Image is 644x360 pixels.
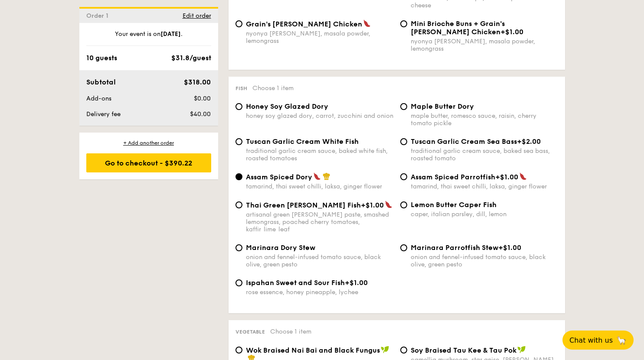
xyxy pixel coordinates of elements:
input: Assam Spiced Dorytamarind, thai sweet chilli, laksa, ginger flower [235,173,242,180]
input: Mini Brioche Buns + Grain's [PERSON_NAME] Chicken+$1.00nyonya [PERSON_NAME], masala powder, lemon... [400,20,407,27]
div: Go to checkout - $390.22 [86,153,211,172]
span: Lemon Butter Caper Fish [411,201,497,209]
div: 10 guests [86,53,117,63]
div: tamarind, thai sweet chilli, laksa, ginger flower [411,183,558,190]
input: Marinara Dory Stewonion and fennel-infused tomato sauce, black olive, green pesto [235,244,242,251]
div: onion and fennel-infused tomato sauce, black olive, green pesto [246,253,393,268]
span: Subtotal [86,78,116,86]
img: icon-chef-hat.a58ddaea.svg [323,172,330,180]
div: rose essence, honey pineapple, lychee [246,289,393,296]
span: Grain's [PERSON_NAME] Chicken [246,20,362,28]
span: Vegetable [235,329,265,335]
span: Order 1 [86,12,112,19]
img: icon-spicy.37a8142b.svg [363,19,371,27]
input: Ispahan Sweet and Sour Fish+$1.00rose essence, honey pineapple, lychee [235,279,242,286]
input: Marinara Parrotfish Stew+$1.00onion and fennel-infused tomato sauce, black olive, green pesto [400,244,407,251]
input: Honey Soy Glazed Doryhoney soy glazed dory, carrot, zucchini and onion [235,103,242,110]
input: Wok Braised Nai Bai and Black Fungussuperior mushroom oyster soy sauce, crunchy black fungus, poa... [235,347,242,354]
input: Tuscan Garlic Cream Sea Bass+$2.00traditional garlic cream sauce, baked sea bass, roasted tomato [400,138,407,145]
div: nyonya [PERSON_NAME], masala powder, lemongrass [411,38,558,52]
button: Chat with us🦙 [562,331,634,350]
span: Assam Spiced Parrotfish [411,173,495,181]
div: $31.8/guest [171,53,211,63]
span: $0.00 [194,95,211,102]
div: traditional garlic cream sauce, baked sea bass, roasted tomato [411,147,558,162]
span: Tuscan Garlic Cream White Fish [246,137,359,146]
span: ⁠Soy Braised Tau Kee & Tau Pok [411,346,517,354]
img: icon-spicy.37a8142b.svg [313,172,321,180]
img: icon-vegan.f8ff3823.svg [381,346,389,354]
div: traditional garlic cream sauce, baked white fish, roasted tomatoes [246,147,393,162]
span: +$1.00 [500,28,523,36]
div: honey soy glazed dory, carrot, zucchini and onion [246,112,393,120]
input: Thai Green [PERSON_NAME] Fish+$1.00artisanal green [PERSON_NAME] paste, smashed lemongrass, poach... [235,201,242,208]
span: $40.00 [190,110,211,118]
div: Your event is on . [86,30,211,46]
img: icon-spicy.37a8142b.svg [519,172,527,180]
input: Grain's [PERSON_NAME] Chickennyonya [PERSON_NAME], masala powder, lemongrass [235,20,242,27]
input: Tuscan Garlic Cream White Fishtraditional garlic cream sauce, baked white fish, roasted tomatoes [235,138,242,145]
input: Maple Butter Dorymaple butter, romesco sauce, raisin, cherry tomato pickle [400,103,407,110]
span: Maple Butter Dory [411,102,474,110]
input: Assam Spiced Parrotfish+$1.00tamarind, thai sweet chilli, laksa, ginger flower [400,173,407,180]
span: Marinara Parrotfish Stew [411,243,498,252]
span: Edit order [183,12,211,19]
span: Ispahan Sweet and Sour Fish [246,279,345,287]
span: +$1.00 [498,243,521,252]
span: +$1.00 [345,279,368,287]
div: maple butter, romesco sauce, raisin, cherry tomato pickle [411,112,558,127]
span: Marinara Dory Stew [246,243,315,252]
span: Wok Braised Nai Bai and Black Fungus [246,346,380,354]
span: Choose 1 item [270,328,311,335]
img: icon-vegan.f8ff3823.svg [517,346,526,354]
div: nyonya [PERSON_NAME], masala powder, lemongrass [246,30,393,45]
span: $318.00 [184,78,211,86]
span: Mini Brioche Buns + Grain's [PERSON_NAME] Chicken [411,19,505,36]
span: Thai Green [PERSON_NAME] Fish [246,201,361,209]
span: Chat with us [569,336,613,344]
div: caper, italian parsley, dill, lemon [411,211,558,218]
div: artisanal green [PERSON_NAME] paste, smashed lemongrass, poached cherry tomatoes, kaffir lime leaf [246,211,393,233]
span: Fish [235,85,247,91]
strong: [DATE] [160,30,181,38]
input: ⁠Soy Braised Tau Kee & Tau Pokcamellia mushroom, star anise, [PERSON_NAME] [400,347,407,354]
span: Add-ons [86,95,111,102]
span: Assam Spiced Dory [246,173,312,181]
span: +$2.00 [517,137,541,146]
div: + Add another order [86,139,211,146]
img: icon-spicy.37a8142b.svg [385,201,392,208]
span: Choose 1 item [252,84,294,92]
input: Lemon Butter Caper Fishcaper, italian parsley, dill, lemon [400,201,407,208]
span: Tuscan Garlic Cream Sea Bass [411,137,517,146]
span: Delivery fee [86,110,121,118]
div: tamarind, thai sweet chilli, laksa, ginger flower [246,183,393,190]
div: onion and fennel-infused tomato sauce, black olive, green pesto [411,253,558,268]
span: 🦙 [616,335,627,345]
span: +$1.00 [495,173,518,181]
span: +$1.00 [361,201,384,209]
span: Honey Soy Glazed Dory [246,102,328,110]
